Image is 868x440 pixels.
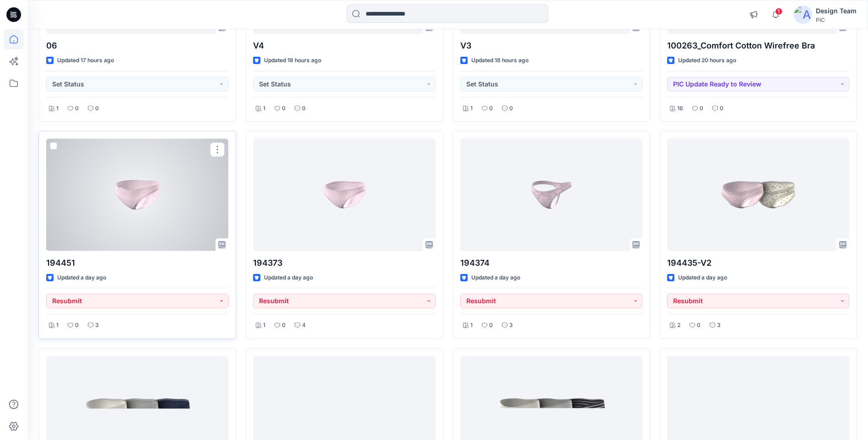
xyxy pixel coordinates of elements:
[489,321,493,330] p: 0
[95,104,99,113] p: 0
[57,56,114,65] p: Updated 17 hours ago
[75,104,79,113] p: 0
[470,321,473,330] p: 1
[816,5,857,16] div: Design Team
[470,104,473,113] p: 1
[95,321,99,330] p: 3
[253,257,435,269] p: 194373
[46,139,228,251] a: 194451
[678,273,727,283] p: Updated a day ago
[282,321,286,330] p: 0
[263,104,265,113] p: 1
[460,139,642,251] a: 194374
[794,5,812,24] img: avatar
[253,139,435,251] a: 194373
[700,104,703,113] p: 0
[667,39,849,52] p: 100263_Comfort Cotton Wirefree Bra
[75,321,79,330] p: 0
[282,104,286,113] p: 0
[460,39,642,52] p: V3
[263,321,265,330] p: 1
[46,39,228,52] p: 06
[697,321,701,330] p: 0
[302,321,306,330] p: 4
[678,56,736,65] p: Updated 20 hours ago
[677,321,680,330] p: 2
[471,273,520,283] p: Updated a day ago
[720,104,723,113] p: 0
[509,104,513,113] p: 0
[302,104,306,113] p: 0
[816,16,857,23] div: PIC
[46,257,228,269] p: 194451
[56,104,59,113] p: 1
[677,104,683,113] p: 16
[57,273,106,283] p: Updated a day ago
[775,8,782,15] span: 1
[471,56,528,65] p: Updated 18 hours ago
[667,257,849,269] p: 194435-V2
[253,39,435,52] p: V4
[460,257,642,269] p: 194374
[489,104,493,113] p: 0
[56,321,59,330] p: 1
[667,139,849,251] a: 194435-V2
[717,321,721,330] p: 3
[509,321,513,330] p: 3
[264,56,321,65] p: Updated 18 hours ago
[264,273,313,283] p: Updated a day ago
